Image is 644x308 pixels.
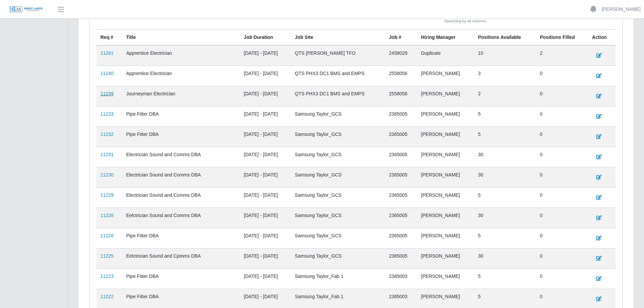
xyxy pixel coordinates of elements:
[240,106,291,126] td: [DATE] - [DATE]
[417,248,474,268] td: [PERSON_NAME]
[385,268,417,289] td: 2365003
[9,6,43,13] img: SLM Logo
[417,208,474,228] td: [PERSON_NAME]
[385,45,417,66] td: 2458029
[122,86,240,106] td: Journeyman Electrician
[536,86,588,106] td: 0
[417,167,474,187] td: [PERSON_NAME]
[417,45,474,66] td: Duplicate
[385,208,417,228] td: 2365005
[417,86,474,106] td: [PERSON_NAME]
[536,147,588,167] td: 0
[588,29,616,45] th: Action
[536,66,588,86] td: 0
[291,268,385,289] td: Samsung Taylor_Fab 1
[444,18,552,24] small: Searching by all columns
[385,66,417,86] td: 2558056
[474,208,536,228] td: 30
[385,106,417,126] td: 2365005
[291,228,385,248] td: Samsung Taylor_GCS
[417,268,474,289] td: [PERSON_NAME]
[100,233,114,238] a: 11226
[385,147,417,167] td: 2365005
[122,66,240,86] td: Apprentice Electrician
[536,228,588,248] td: 0
[385,248,417,268] td: 2365005
[122,187,240,208] td: Electrician Sound and Comms DBA
[536,106,588,126] td: 0
[122,268,240,289] td: Pipe Fitter DBA
[417,66,474,86] td: [PERSON_NAME]
[100,50,114,56] a: 11261
[536,45,588,66] td: 2
[474,29,536,45] th: Positions Available
[291,147,385,167] td: Samsung Taylor_GCS
[96,29,122,45] th: Req #
[240,248,291,268] td: [DATE] - [DATE]
[122,228,240,248] td: Pipe Fitter DBA
[100,192,114,198] a: 11229
[474,187,536,208] td: 5
[291,66,385,86] td: QTS PHX3 DC1 BMS and EMPS
[536,248,588,268] td: 0
[100,274,114,279] a: 11223
[385,86,417,106] td: 2558056
[474,86,536,106] td: 2
[474,167,536,187] td: 30
[100,253,114,259] a: 11225
[122,248,240,268] td: Eelctrician Sound and Cpmms DBA
[240,187,291,208] td: [DATE] - [DATE]
[385,126,417,147] td: 2365005
[417,228,474,248] td: [PERSON_NAME]
[291,29,385,45] th: job site
[240,208,291,228] td: [DATE] - [DATE]
[291,167,385,187] td: Samsung Taylor_GCS
[240,147,291,167] td: [DATE] - [DATE]
[291,86,385,106] td: QTS PHX3 DC1 BMS and EMPS
[474,66,536,86] td: 3
[100,91,114,96] a: 11239
[291,106,385,126] td: Samsung Taylor_GCS
[100,213,114,218] a: 11228
[291,126,385,147] td: Samsung Taylor_GCS
[536,208,588,228] td: 0
[385,187,417,208] td: 2365005
[240,86,291,106] td: [DATE] - [DATE]
[474,45,536,66] td: 10
[291,208,385,228] td: Samsung Taylor_GCS
[417,187,474,208] td: [PERSON_NAME]
[385,228,417,248] td: 2365005
[240,29,291,45] th: Job Duration
[417,147,474,167] td: [PERSON_NAME]
[100,111,114,117] a: 11233
[474,268,536,289] td: 5
[536,126,588,147] td: 0
[122,126,240,147] td: Pipe Fitter DBA
[240,228,291,248] td: [DATE] - [DATE]
[536,167,588,187] td: 0
[417,126,474,147] td: [PERSON_NAME]
[122,45,240,66] td: Apprentice Electrician
[100,294,114,299] a: 11222
[385,29,417,45] th: Job #
[474,228,536,248] td: 5
[602,6,641,13] a: [PERSON_NAME]
[100,71,114,76] a: 11240
[240,167,291,187] td: [DATE] - [DATE]
[240,126,291,147] td: [DATE] - [DATE]
[122,208,240,228] td: Eelctrician Sound and Comms DBA
[474,248,536,268] td: 30
[100,152,114,157] a: 11231
[291,248,385,268] td: Samsung Taylor_GCS
[385,167,417,187] td: 2365005
[291,187,385,208] td: Samsung Taylor_GCS
[122,167,240,187] td: Electrician Sound and Comms DBA
[474,147,536,167] td: 30
[122,147,240,167] td: Electrician Sound and Comms DBA
[100,132,114,137] a: 11232
[122,106,240,126] td: Pipe Fitter DBA
[240,66,291,86] td: [DATE] - [DATE]
[240,45,291,66] td: [DATE] - [DATE]
[536,268,588,289] td: 0
[474,126,536,147] td: 5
